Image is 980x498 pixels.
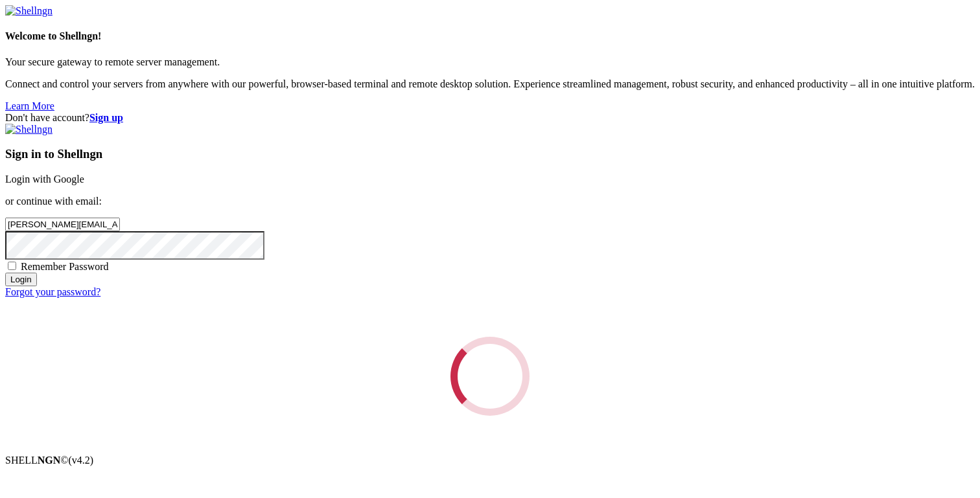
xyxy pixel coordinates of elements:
h3: Sign in to Shellngn [5,147,975,161]
input: Email address [5,218,120,231]
span: 4.2.0 [69,455,94,466]
span: Remember Password [21,261,109,272]
a: Learn More [5,100,54,111]
h4: Welcome to Shellngn! [5,30,975,42]
b: NGN [38,455,61,466]
input: Remember Password [8,262,16,270]
div: Loading... [450,337,530,416]
a: Forgot your password? [5,286,100,297]
input: Login [5,273,37,286]
p: Connect and control your servers from anywhere with our powerful, browser-based terminal and remo... [5,78,975,90]
a: Login with Google [5,174,84,185]
span: SHELL © [5,455,93,466]
div: Don't have account? [5,112,975,124]
img: Shellngn [5,124,52,135]
p: Your secure gateway to remote server management. [5,56,975,68]
a: Sign up [89,112,123,123]
img: Shellngn [5,5,52,17]
p: or continue with email: [5,196,975,207]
